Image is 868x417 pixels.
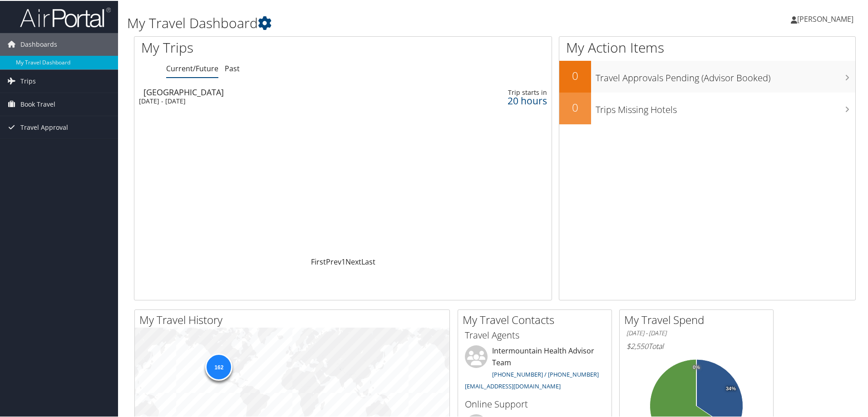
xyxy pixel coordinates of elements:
[139,311,449,327] h2: My Travel History
[326,256,341,266] a: Prev
[726,385,736,391] tspan: 34%
[139,96,392,104] div: [DATE] - [DATE]
[341,256,345,266] a: 1
[693,364,700,369] tspan: 0%
[626,328,766,337] h6: [DATE] - [DATE]
[20,32,57,55] span: Dashboards
[361,256,375,266] a: Last
[143,87,396,95] div: [GEOGRAPHIC_DATA]
[559,60,855,92] a: 0Travel Approvals Pending (Advisor Booked)
[20,6,111,27] img: airportal-logo.png
[559,67,591,83] h2: 0
[127,13,617,32] h1: My Travel Dashboard
[311,256,326,266] a: First
[492,369,599,378] a: [PHONE_NUMBER] / [PHONE_NUMBER]
[559,99,591,114] h2: 0
[797,13,853,23] span: [PERSON_NAME]
[559,92,855,123] a: 0Trips Missing Hotels
[166,63,218,73] a: Current/Future
[448,88,547,96] div: Trip starts in
[20,92,55,115] span: Book Travel
[626,340,766,350] h6: Total
[225,63,240,73] a: Past
[596,66,855,83] h3: Travel Approvals Pending (Advisor Booked)
[205,353,232,380] div: 162
[624,311,773,327] h2: My Travel Spend
[20,115,68,138] span: Travel Approval
[141,37,371,56] h1: My Trips
[463,311,612,327] h2: My Travel Contacts
[559,37,855,56] h1: My Action Items
[20,69,36,92] span: Trips
[345,256,361,266] a: Next
[465,328,605,341] h3: Travel Agents
[791,5,863,32] a: [PERSON_NAME]
[596,98,855,115] h3: Trips Missing Hotels
[626,340,648,350] span: $2,550
[465,381,561,389] a: [EMAIL_ADDRESS][DOMAIN_NAME]
[448,96,547,104] div: 20 hours
[465,397,605,410] h3: Online Support
[460,344,609,393] li: Intermountain Health Advisor Team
